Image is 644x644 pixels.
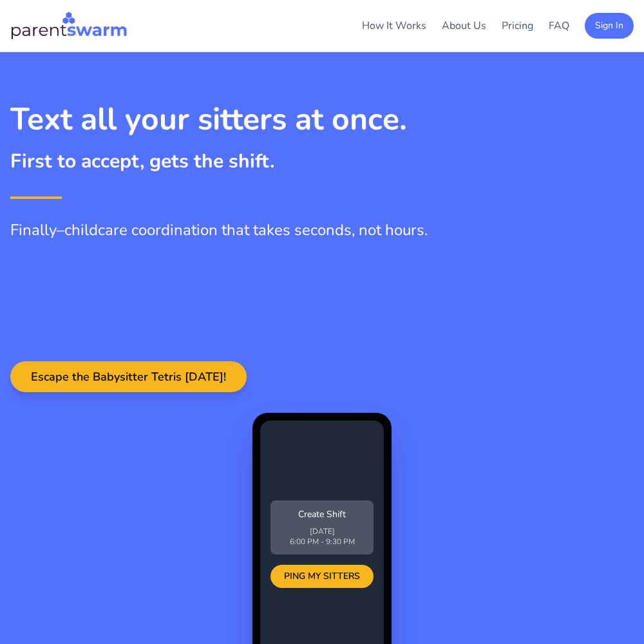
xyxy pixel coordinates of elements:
a: About Us [442,19,486,33]
img: Parentswarm Logo [10,10,128,41]
p: Create Shift [278,508,366,521]
button: Escape the Babysitter Tetris [DATE]! [10,361,247,392]
div: PING MY SITTERS [270,565,374,588]
a: Pricing [502,19,533,33]
a: Sign In [585,18,634,32]
p: [DATE] [278,526,366,536]
a: Escape the Babysitter Tetris [DATE]! [10,370,247,384]
a: How It Works [362,19,426,33]
button: Sign In [585,13,634,39]
a: FAQ [549,19,569,33]
p: 6:00 PM - 9:30 PM [278,536,366,547]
